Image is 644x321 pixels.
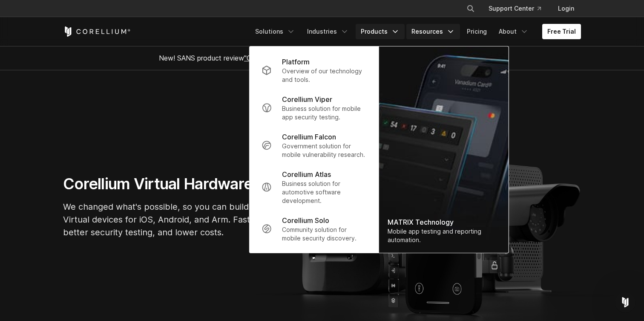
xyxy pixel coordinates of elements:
a: Corellium Viper Business solution for mobile app security testing. [255,89,374,127]
a: Corellium Falcon Government solution for mobile vulnerability research. [255,127,374,164]
a: Login [551,1,581,16]
a: Solutions [250,24,300,39]
a: Products [356,24,405,39]
div: Mobile app testing and reporting automation. [388,227,500,244]
h1: Corellium Virtual Hardware [63,174,319,194]
a: About [494,24,534,39]
a: MATRIX Technology Mobile app testing and reporting automation. [379,46,509,253]
p: Platform [282,57,310,67]
a: Free Trial [542,24,581,39]
div: Navigation Menu [456,1,581,16]
a: "Collaborative Mobile App Security Development and Analysis" [244,54,440,62]
a: Corellium Home [63,26,131,37]
p: Corellium Falcon [282,132,336,142]
p: Government solution for mobile vulnerability research. [282,142,367,159]
iframe: Intercom live chat [615,292,635,312]
a: Pricing [462,24,492,39]
span: New! SANS product review now available. [159,54,485,62]
p: Community solution for mobile security discovery. [282,226,367,243]
div: MATRIX Technology [388,217,500,227]
p: Overview of our technology and tools. [282,67,367,84]
p: Business solution for mobile app security testing. [282,104,367,121]
p: Corellium Viper [282,94,332,104]
p: Business solution for automotive software development. [282,179,367,205]
a: Corellium Atlas Business solution for automotive software development. [255,164,374,210]
button: Search [463,1,478,16]
a: Industries [302,24,354,39]
img: Matrix_WebNav_1x [379,46,509,253]
p: Corellium Solo [282,215,329,226]
div: Navigation Menu [250,24,581,39]
a: Corellium Solo Community solution for mobile security discovery. [255,210,374,248]
p: Corellium Atlas [282,169,331,179]
a: Platform Overview of our technology and tools. [255,52,374,89]
a: Resources [406,24,460,39]
p: We changed what's possible, so you can build what's next. Virtual devices for iOS, Android, and A... [63,200,319,239]
a: Support Center [482,1,548,16]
